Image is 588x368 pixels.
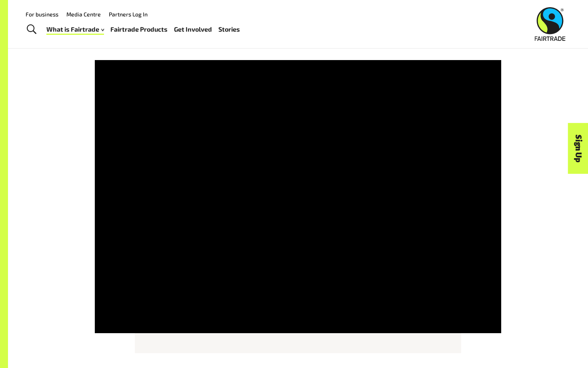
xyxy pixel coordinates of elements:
a: Toggle Search [22,20,41,40]
a: Partners Log In [109,11,148,18]
a: What is Fairtrade [46,24,104,35]
a: For business [26,11,58,18]
a: Stories [218,24,240,35]
a: Get Involved [174,24,212,35]
a: Fairtrade Products [110,24,168,35]
a: Media Centre [66,11,101,18]
img: Fairtrade Australia New Zealand logo [535,7,566,41]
